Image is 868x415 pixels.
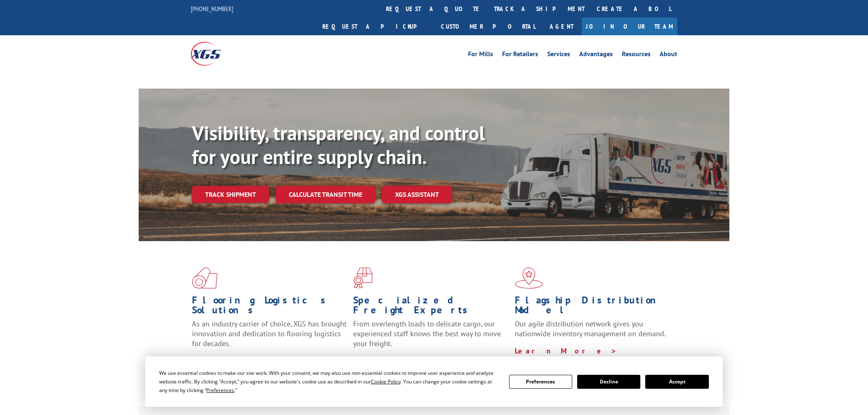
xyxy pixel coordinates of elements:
img: xgs-icon-total-supply-chain-intelligence-red [192,267,217,289]
button: Accept [645,375,708,389]
a: Request a pickup [316,18,435,35]
a: Customer Portal [435,18,541,35]
a: Services [547,51,570,60]
a: Learn More > [515,346,617,356]
img: xgs-icon-flagship-distribution-model-red [515,267,543,289]
a: Agent [541,18,582,35]
div: We use essential cookies to make our site work. With your consent, we may also use non-essential ... [159,369,499,394]
a: Learn More > [192,356,294,365]
h1: Flooring Logistics Solutions [192,295,347,319]
a: For Mills [468,51,493,60]
a: Learn More > [353,356,455,365]
a: For Retailers [502,51,538,60]
a: [PHONE_NUMBER] [191,5,233,13]
a: Resources [622,51,651,60]
a: About [660,51,677,60]
p: From overlength loads to delicate cargo, our experienced staff knows the best way to move your fr... [353,319,508,356]
h1: Flagship Distribution Model [515,295,670,319]
a: XGS ASSISTANT [382,186,452,203]
button: Decline [577,375,640,389]
span: Preferences [206,387,234,394]
button: Preferences [509,375,572,389]
span: Cookie Policy [371,378,401,385]
span: Our agile distribution network gives you nationwide inventory management on demand. [515,319,666,338]
span: As an industry carrier of choice, XGS has brought innovation and dedication to flooring logistics... [192,319,347,348]
a: Track shipment [192,186,269,203]
b: Visibility, transparency, and control for your entire supply chain. [192,120,485,169]
img: xgs-icon-focused-on-flooring-red [353,267,372,289]
a: Join Our Team [582,18,677,35]
a: Calculate transit time [276,186,375,203]
a: Advantages [579,51,613,60]
h1: Specialized Freight Experts [353,295,508,319]
div: Cookie Consent Prompt [145,356,723,407]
